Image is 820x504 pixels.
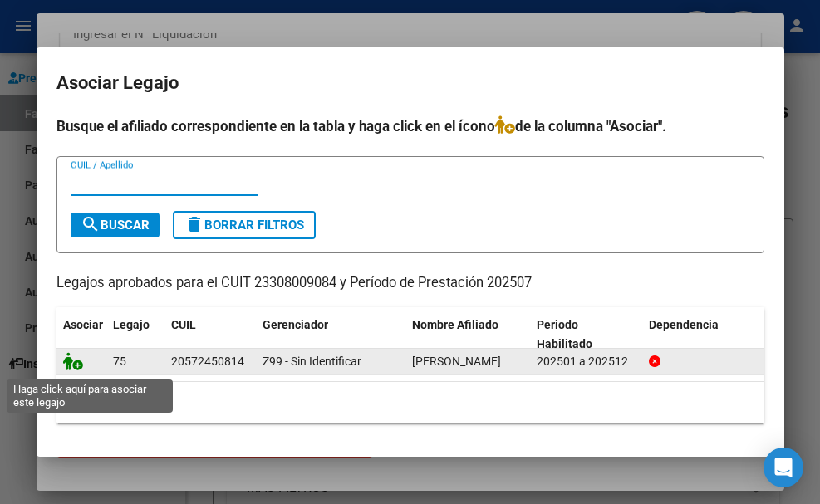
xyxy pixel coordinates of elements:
[56,273,764,294] p: Legajos aprobados para el CUIT 23308009084 y Período de Prestación 202507
[649,318,719,331] span: Dependencia
[56,115,764,137] h4: Busque el afiliado correspondiente en la tabla y haga click en el ícono de la columna "Asociar".
[256,307,405,362] datatable-header-cell: Gerenciador
[537,318,592,350] span: Periodo Habilitado
[164,307,256,362] datatable-header-cell: CUIL
[537,352,636,371] div: 202501 a 202512
[263,355,361,368] span: Z99 - Sin Identificar
[71,213,160,237] button: Buscar
[412,355,501,368] span: RAMIREZ MIQUEAS ELIAN
[113,355,126,368] span: 75
[530,307,642,362] datatable-header-cell: Periodo Habilitado
[405,307,530,362] datatable-header-cell: Nombre Afiliado
[184,218,304,232] span: Borrar Filtros
[81,214,101,234] mat-icon: search
[764,448,803,487] div: Open Intercom Messenger
[171,352,244,371] div: 20572450814
[63,318,103,331] span: Asociar
[412,318,498,331] span: Nombre Afiliado
[56,382,764,423] div: 1 registros
[81,218,150,232] span: Buscar
[184,214,204,234] mat-icon: delete
[106,307,164,362] datatable-header-cell: Legajo
[56,307,106,362] datatable-header-cell: Asociar
[173,211,316,239] button: Borrar Filtros
[56,67,764,99] h2: Asociar Legajo
[263,318,328,331] span: Gerenciador
[171,318,196,331] span: CUIL
[642,307,767,362] datatable-header-cell: Dependencia
[113,318,150,331] span: Legajo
